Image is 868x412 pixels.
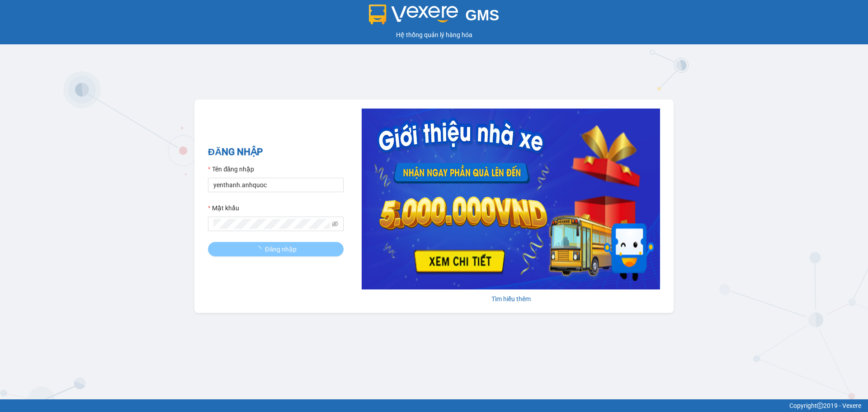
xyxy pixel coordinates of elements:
[208,145,344,160] h2: ĐĂNG NHẬP
[208,203,239,213] label: Mật khẩu
[817,403,823,409] span: copyright
[369,14,500,21] a: GMS
[208,242,344,256] button: Đăng nhập
[255,246,265,252] span: loading
[362,294,660,304] div: Tìm hiểu thêm
[213,219,330,229] input: Mật khẩu
[465,7,499,24] span: GMS
[208,178,344,192] input: Tên đăng nhập
[2,30,866,40] div: Hệ thống quản lý hàng hóa
[208,164,254,174] label: Tên đăng nhập
[332,221,338,227] span: eye-invisible
[265,244,297,254] span: Đăng nhập
[362,109,660,289] img: banner-0
[7,401,861,411] div: Copyright 2019 - Vexere
[369,5,458,24] img: logo 2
